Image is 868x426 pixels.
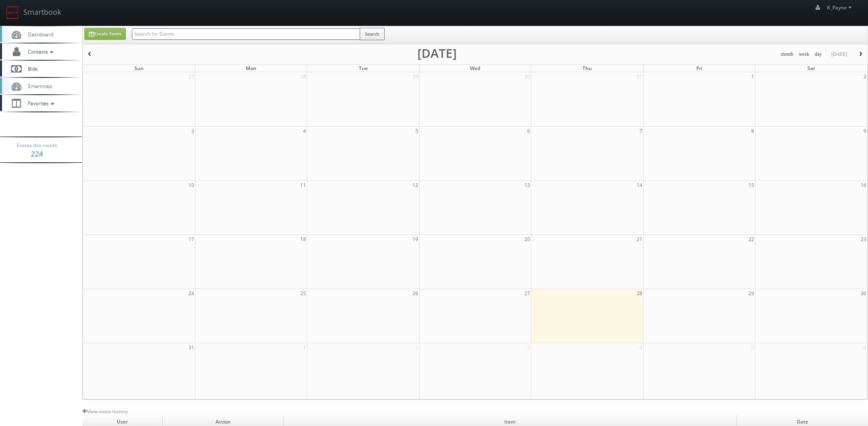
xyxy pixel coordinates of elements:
[524,289,531,298] span: 27
[778,49,796,59] button: month
[360,28,385,40] button: Search
[132,28,360,40] input: Search for Events
[863,72,867,81] span: 2
[639,127,643,135] span: 7
[82,408,128,415] a: View more history
[190,127,195,135] span: 3
[636,289,643,298] span: 28
[526,343,531,352] span: 3
[6,6,19,19] img: smartbook-logo.png
[415,127,419,135] span: 5
[748,181,755,189] span: 15
[134,65,144,72] span: Sun
[24,100,56,107] span: Favorites
[17,141,57,150] span: Events this month
[750,343,755,352] span: 5
[359,65,368,72] span: Tue
[860,289,867,298] span: 30
[84,28,126,40] a: Create Event
[188,181,195,189] span: 10
[796,49,812,59] button: week
[188,343,195,352] span: 31
[636,72,643,81] span: 31
[748,289,755,298] span: 29
[860,235,867,244] span: 23
[412,181,419,189] span: 12
[412,235,419,244] span: 19
[412,72,419,81] span: 29
[863,343,867,352] span: 6
[299,289,307,298] span: 25
[415,343,419,352] span: 2
[31,149,43,159] strong: 224
[24,82,52,89] span: Smartmap
[696,65,702,72] span: Fri
[812,49,825,59] button: day
[299,235,307,244] span: 18
[246,65,256,72] span: Mon
[299,72,307,81] span: 28
[524,181,531,189] span: 13
[188,289,195,298] span: 24
[582,65,592,72] span: Thu
[827,4,854,11] span: K_Payne
[24,48,55,55] span: Contacts
[750,127,755,135] span: 8
[636,235,643,244] span: 21
[299,181,307,189] span: 11
[188,235,195,244] span: 17
[828,49,850,59] button: [DATE]
[302,127,307,135] span: 4
[188,72,195,81] span: 27
[302,343,307,352] span: 1
[750,72,755,81] span: 1
[863,127,867,135] span: 9
[524,72,531,81] span: 30
[860,181,867,189] span: 16
[470,65,480,72] span: Wed
[412,289,419,298] span: 26
[417,49,457,57] h2: [DATE]
[639,343,643,352] span: 4
[748,235,755,244] span: 22
[526,127,531,135] span: 6
[636,181,643,189] span: 14
[24,65,38,72] span: Bids
[524,235,531,244] span: 20
[24,31,53,38] span: Dashboard
[807,65,815,72] span: Sat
